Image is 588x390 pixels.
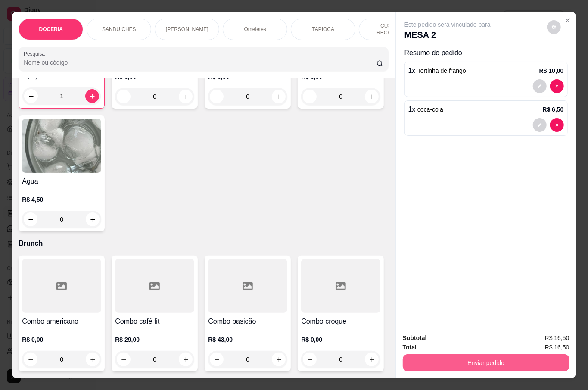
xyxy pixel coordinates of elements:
button: decrease-product-quantity [533,118,547,132]
button: Enviar pedido [403,354,569,371]
h4: Combo americano [22,316,101,327]
button: increase-product-quantity [272,353,286,366]
p: SANDUÍCHES [102,26,136,33]
span: Tortinha de frango [417,67,466,74]
button: decrease-product-quantity [547,20,561,34]
p: MESA 2 [404,29,491,41]
button: increase-product-quantity [179,90,193,103]
button: decrease-product-quantity [210,353,224,366]
p: TAPIOCA [312,26,334,33]
button: decrease-product-quantity [550,118,564,132]
button: decrease-product-quantity [550,79,564,93]
button: decrease-product-quantity [117,353,131,366]
label: Pesquisa [24,50,48,57]
p: [PERSON_NAME] [166,26,208,33]
h4: Água [22,176,101,187]
p: Omeletes [244,26,266,33]
p: DOCERIA [39,26,63,33]
p: Este pedido será vinculado para [404,20,491,29]
p: R$ 0,00 [22,335,101,344]
img: product-image [22,119,101,173]
p: R$ 29,00 [115,335,194,344]
button: decrease-product-quantity [210,90,224,103]
p: R$ 10,00 [539,66,564,75]
button: decrease-product-quantity [303,90,317,103]
button: increase-product-quantity [179,353,193,366]
button: Close [561,13,575,27]
p: 1 x [408,104,443,115]
strong: Total [403,344,417,351]
p: R$ 43,00 [208,335,287,344]
span: coca-cola [417,106,443,113]
h4: Combo café fit [115,316,194,327]
p: Brunch [19,238,388,249]
button: decrease-product-quantity [117,90,131,103]
p: R$ 4,50 [22,195,101,204]
input: Pesquisa [24,58,376,67]
button: increase-product-quantity [272,90,286,103]
span: R$ 16,50 [545,333,569,343]
h4: Combo croque [301,316,380,327]
p: R$ 0,00 [301,335,380,344]
button: decrease-product-quantity [533,79,547,93]
p: Resumo do pedido [404,48,568,58]
p: R$ 6,50 [543,105,564,114]
button: increase-product-quantity [365,90,379,103]
strong: Subtotal [403,334,427,341]
span: R$ 16,50 [545,343,569,352]
button: increase-product-quantity [85,89,99,103]
button: decrease-product-quantity [24,89,38,103]
h4: Combo basicão [208,316,287,327]
p: CUSCUZ RECHEADO [366,22,416,36]
p: 1 x [408,66,466,76]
